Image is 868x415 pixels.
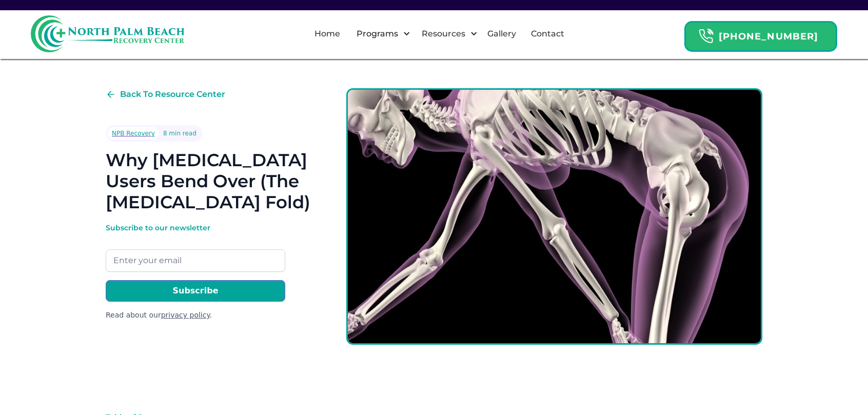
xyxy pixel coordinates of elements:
[106,150,313,212] h1: Why [MEDICAL_DATA] Users Bend Over (The [MEDICAL_DATA] Fold)
[106,280,285,302] input: Subscribe
[348,17,413,50] div: Programs
[163,128,196,139] div: 8 min read
[112,128,155,139] div: NPB Recovery
[106,223,285,321] form: Email Form
[106,310,285,321] div: Read about our .
[525,17,570,50] a: Contact
[308,17,346,50] a: Home
[684,16,837,52] a: Header Calendar Icons[PHONE_NUMBER]
[120,88,225,101] div: Back To Resource Center
[698,28,714,44] img: Header Calendar Icons
[161,311,210,319] a: privacy policy
[354,28,401,40] div: Programs
[106,88,225,101] a: Back To Resource Center
[108,127,159,140] a: NPB Recovery
[419,28,468,40] div: Resources
[413,17,480,50] div: Resources
[106,249,285,272] input: Enter your email
[719,31,818,42] strong: [PHONE_NUMBER]
[106,223,285,233] div: Subscribe to our newsletter
[481,17,522,50] a: Gallery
